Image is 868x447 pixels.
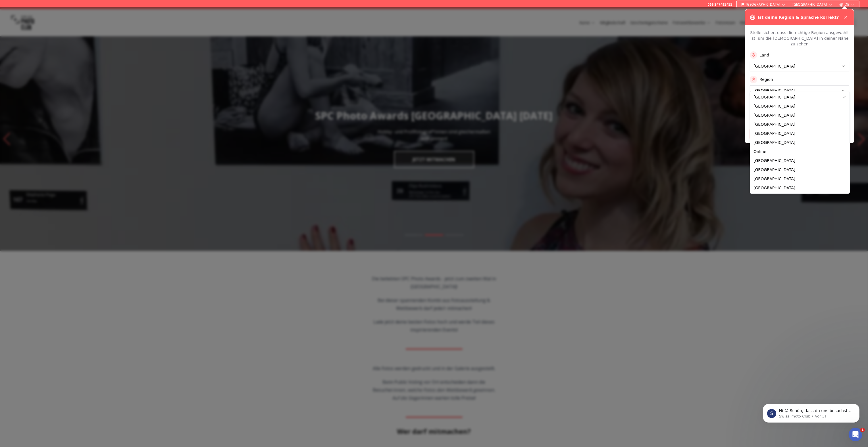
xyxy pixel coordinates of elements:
span: [GEOGRAPHIC_DATA] [753,140,795,145]
span: [GEOGRAPHIC_DATA] [753,177,795,181]
iframe: Intercom live chat [849,428,862,441]
span: Online [753,149,766,154]
span: [GEOGRAPHIC_DATA] [753,131,795,136]
span: [GEOGRAPHIC_DATA] [753,122,795,127]
iframe: Intercom notifications Nachricht [754,392,868,432]
span: [GEOGRAPHIC_DATA] [753,104,795,108]
span: [GEOGRAPHIC_DATA] [753,186,795,190]
span: [GEOGRAPHIC_DATA] [753,113,795,117]
span: 1 [860,428,865,432]
span: [GEOGRAPHIC_DATA] [753,95,795,99]
span: [GEOGRAPHIC_DATA] [753,167,795,172]
span: [GEOGRAPHIC_DATA] [753,158,795,163]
